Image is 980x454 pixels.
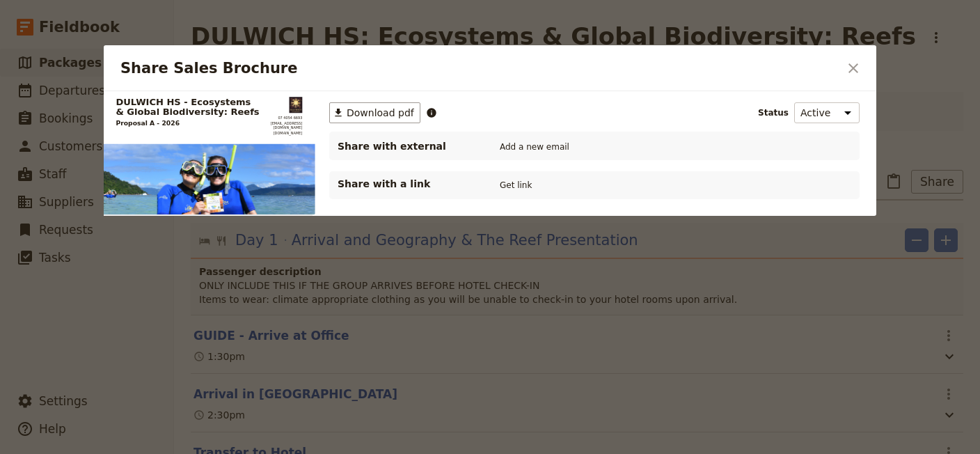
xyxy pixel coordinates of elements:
[338,177,477,191] p: Share with a link
[116,120,262,127] p: Proposal A - 2026
[271,116,303,120] span: 07 4054 6693
[758,107,789,118] span: Status
[271,132,303,136] a: https://www.smallworldjourneys.com.au
[794,102,860,123] select: Status
[271,122,303,130] a: groups@smallworldjourneys.com.au
[120,58,839,79] h2: Share Sales Brochure
[496,139,573,155] button: Add a new email
[841,56,865,80] button: Close dialog
[347,106,414,120] span: Download pdf
[338,139,477,153] span: Share with external
[496,178,535,193] button: Get link
[329,102,420,123] button: ​Download pdf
